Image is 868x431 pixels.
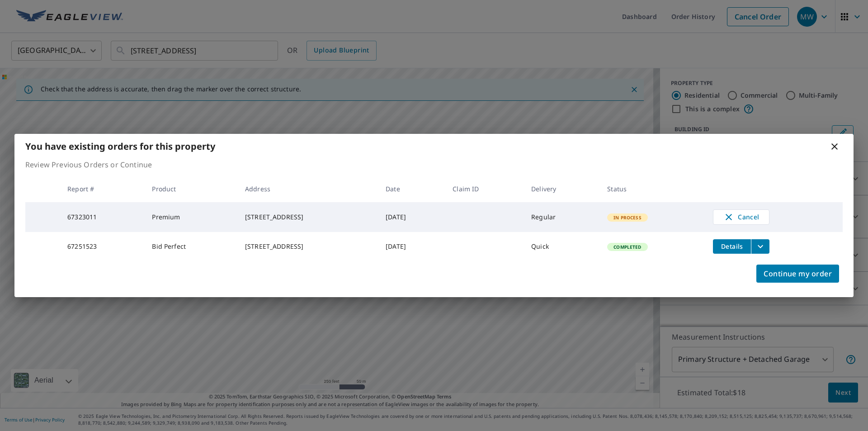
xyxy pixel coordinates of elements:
span: In Process [608,214,647,221]
th: Delivery [524,175,600,202]
button: filesDropdownBtn-67251523 [751,239,769,254]
td: 67251523 [60,232,145,261]
td: Premium [145,202,238,232]
td: 67323011 [60,202,145,232]
button: detailsBtn-67251523 [713,239,751,254]
th: Claim ID [445,175,524,202]
div: [STREET_ADDRESS] [245,242,371,251]
th: Product [145,175,238,202]
th: Report # [60,175,145,202]
span: Cancel [722,212,760,223]
b: You have existing orders for this property [25,140,215,152]
td: [DATE] [378,202,445,232]
button: Continue my order [756,265,839,283]
td: [DATE] [378,232,445,261]
td: Quick [524,232,600,261]
th: Status [600,175,706,202]
th: Address [238,175,378,202]
button: Cancel [713,209,769,225]
td: Regular [524,202,600,232]
span: Completed [608,244,646,250]
span: Continue my order [764,267,832,280]
span: Details [718,242,745,251]
th: Date [378,175,445,202]
p: Review Previous Orders or Continue [25,159,843,170]
div: [STREET_ADDRESS] [245,213,371,222]
td: Bid Perfect [145,232,238,261]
